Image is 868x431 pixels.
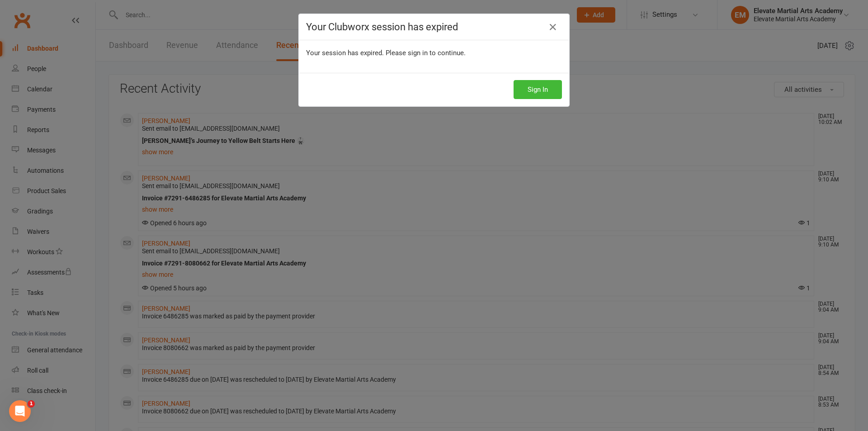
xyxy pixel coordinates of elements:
[9,400,31,422] iframe: Intercom live chat
[306,49,466,57] span: Your session has expired. Please sign in to continue.
[306,21,562,33] h4: Your Clubworx session has expired
[28,400,35,407] span: 1
[514,80,562,99] button: Sign In
[546,20,560,34] a: Close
